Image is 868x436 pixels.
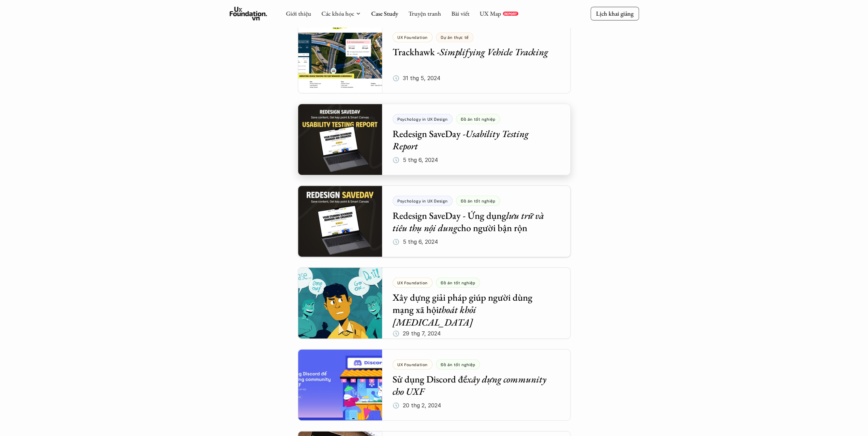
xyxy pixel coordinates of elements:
[590,7,639,20] a: Lịch khai giảng
[504,12,517,16] p: REPORT
[298,349,571,421] a: UX FoundationĐồ án tốt nghiệpSử dụng Discord đểxây dựng community cho UXF🕔 20 thg 2, 2024
[298,22,571,93] a: UX FoundationDự án thực tếTrackhawk -Simplifying Vehicle Tracking🕔 31 thg 5, 2024
[298,104,571,175] a: Psychology in UX DesignĐồ án tốt nghiệpRedesign SaveDay -Usability Testing Report🕔 5 thg 6, 2024
[503,12,518,16] a: REPORT
[596,10,633,17] p: Lịch khai giảng
[480,10,501,17] a: UX Map
[298,185,571,257] a: Psychology in UX DesignĐồ án tốt nghiệpRedesign SaveDay - Ứng dụnglưu trữ và tiêu thụ nội dungcho...
[298,267,571,339] a: UX FoundationĐồ án tốt nghiệpXây dựng giải pháp giúp người dùng mạng xã hộithoát khỏi [MEDICAL_DA...
[408,10,441,17] a: Truyện tranh
[321,10,354,17] a: Các khóa học
[451,10,469,17] a: Bài viết
[286,10,311,17] a: Giới thiệu
[371,10,398,17] a: Case Study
